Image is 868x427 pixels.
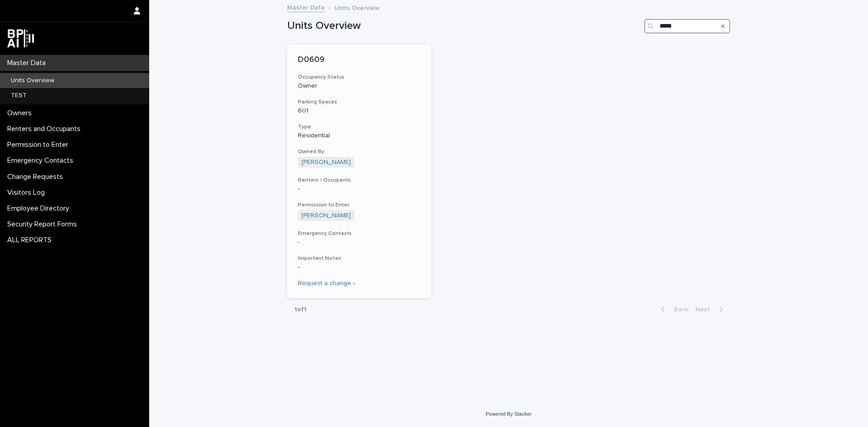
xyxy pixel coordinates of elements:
a: [PERSON_NAME] [302,159,351,166]
button: Back [654,305,692,314]
p: Owners [4,109,39,117]
h1: Units Overview [287,19,641,33]
button: Next [692,305,730,314]
p: D0609 [298,55,420,65]
a: Powered By Stacker [486,411,531,417]
p: - [298,239,420,246]
a: D0609Occupancy StatusOwnerParking Spaces601TypeResidentialOwned By[PERSON_NAME] Renters / Occupan... [287,44,431,298]
p: 601 [298,107,420,115]
h3: Occupancy Status [298,74,420,81]
p: Security Report Forms [4,220,84,229]
p: Emergency Contacts [4,156,80,165]
h3: Parking Spaces [298,99,420,106]
p: ALL REPORTS [4,236,59,244]
span: Back [669,306,688,313]
img: dwgmcNfxSF6WIOOXiGgu [7,29,34,47]
a: Request a change › [298,280,355,286]
p: 1 of 1 [287,299,314,321]
h3: Emergency Contacts [298,230,420,237]
p: Employee Directory [4,204,76,213]
span: Next [695,306,715,313]
h3: Type [298,123,420,131]
p: TEST [4,92,34,99]
p: Visitors Log [4,188,52,197]
a: [PERSON_NAME] [302,212,351,220]
a: Master Data [287,2,325,12]
h3: Renters / Occupants [298,177,420,184]
h3: Permission to Enter [298,202,420,209]
p: - [298,185,420,193]
p: - [298,263,420,271]
p: Units Overview [4,77,61,84]
h3: Important Notes [298,255,420,262]
h3: Owned By [298,148,420,155]
p: Owner [298,82,420,90]
p: Change Requests [4,173,70,181]
p: Renters and Occupants [4,125,88,133]
p: Master Data [4,59,53,67]
p: Residential [298,132,420,140]
input: Search [644,19,730,33]
p: Units Overview [335,2,380,12]
p: Permission to Enter [4,141,75,149]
